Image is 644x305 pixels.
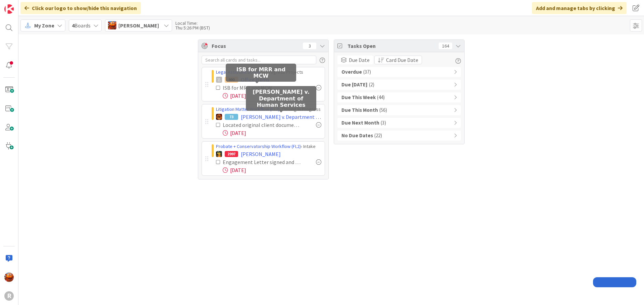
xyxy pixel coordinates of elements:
img: TR [216,114,222,120]
div: 990 [225,77,238,83]
div: ISB for MRR and MCW [223,84,292,92]
span: Due Date [349,56,370,64]
div: › In Progress Projects [216,69,321,76]
span: Card Due Date [386,56,418,64]
img: KA [108,21,116,29]
span: ( 37 ) [363,68,371,76]
span: [PERSON_NAME] [118,21,159,29]
img: KA [4,273,14,282]
span: ( 3 ) [381,119,386,127]
span: ( 56 ) [379,106,387,114]
span: ( 44 ) [377,94,385,101]
span: ( 2 ) [369,81,374,89]
span: Tasks Open [347,42,435,50]
img: Visit kanbanzone.com [4,4,14,14]
h5: [PERSON_NAME] v. Department of Human Services [249,89,314,108]
div: Add and manage tabs by clicking [532,2,627,14]
b: Due This Month [341,106,378,114]
b: 4 [72,22,74,29]
a: Litigation Matter Workflow (FL2) [216,106,279,112]
h5: ISB for MRR and MCW [228,66,293,79]
b: Due [DATE] [341,81,368,89]
div: Local Time: [175,21,210,25]
div: [DATE] [223,129,321,137]
div: Located original client documents if necessary & coordinated delivery with client [223,121,301,129]
b: Due This Week [341,94,376,101]
div: › Closing In Progress [216,106,321,113]
div: [DATE] [223,166,321,174]
span: [PERSON_NAME] v. Department of Human Services [241,113,321,121]
div: Engagement Letter signed and curated [223,158,301,166]
span: ( 22 ) [374,132,382,140]
a: Probate + Conservatorship Workflow (FL2) [216,143,301,149]
div: 73 [225,114,238,120]
div: Thu 5:26 PM (BST) [175,25,210,30]
b: Overdue [341,68,362,76]
a: Legal Assistant Board [216,69,260,75]
div: 3 [303,43,316,49]
b: Due Next Month [341,119,379,127]
span: [PERSON_NAME] [241,150,281,158]
input: Search all cards and tasks... [202,56,316,64]
span: My Zone [34,21,54,29]
div: 2997 [225,151,238,157]
div: [DATE] [223,92,321,100]
div: R [4,291,14,301]
div: › Intake [216,143,321,150]
div: Click our logo to show/hide this navigation [20,2,141,14]
div: 164 [439,43,452,49]
button: Card Due Date [374,56,422,64]
span: Focus [212,42,298,50]
b: No Due Dates [341,132,373,140]
span: Boards [72,21,91,29]
img: MR [216,151,222,157]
